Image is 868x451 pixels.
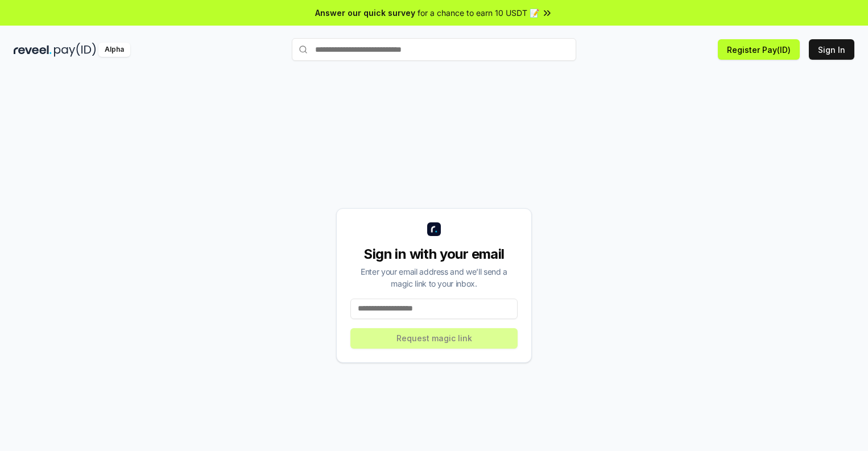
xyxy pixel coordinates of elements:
div: Sign in with your email [350,245,518,263]
div: Alpha [98,43,130,57]
span: Answer our quick survey [315,7,415,19]
img: pay_id [54,43,96,57]
span: for a chance to earn 10 USDT 📝 [418,7,539,19]
div: Enter your email address and we’ll send a magic link to your inbox. [350,266,518,289]
button: Sign In [809,39,854,60]
button: Register Pay(ID) [718,39,800,60]
img: logo_small [427,222,441,236]
img: reveel_dark [14,43,52,57]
